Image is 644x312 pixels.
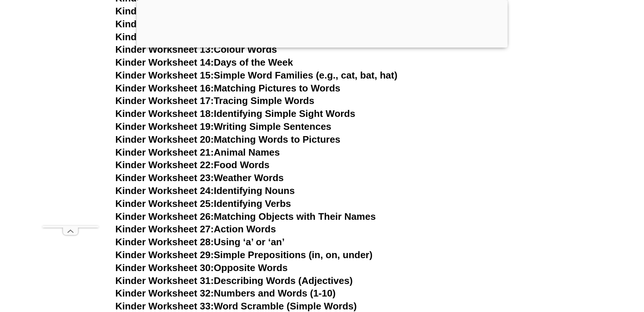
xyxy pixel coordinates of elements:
[116,185,295,196] a: Kinder Worksheet 24:Identifying Nouns
[116,44,214,55] span: Kinder Worksheet 13:
[116,108,355,119] a: Kinder Worksheet 18:Identifying Simple Sight Words
[116,211,214,222] span: Kinder Worksheet 26:
[116,185,214,196] span: Kinder Worksheet 24:
[116,249,373,260] a: Kinder Worksheet 29:Simple Prepositions (in, on, under)
[116,288,214,299] span: Kinder Worksheet 32:
[116,70,397,81] a: Kinder Worksheet 15:Simple Word Families (e.g., cat, bat, hat)
[116,134,214,145] span: Kinder Worksheet 20:
[116,57,214,68] span: Kinder Worksheet 14:
[116,301,214,312] span: Kinder Worksheet 33:
[116,121,331,132] a: Kinder Worksheet 19:Writing Simple Sentences
[116,249,214,260] span: Kinder Worksheet 29:
[116,172,284,183] a: Kinder Worksheet 23:Weather Words
[116,57,293,68] a: Kinder Worksheet 14:Days of the Week
[116,159,270,170] a: Kinder Worksheet 22:Food Words
[116,236,285,247] a: Kinder Worksheet 28:Using ‘a’ or ‘an’
[116,44,277,55] a: Kinder Worksheet 13:Colour Words
[522,229,644,312] iframe: Chat Widget
[116,6,214,17] span: Kinder Worksheet 10:
[116,31,308,42] a: Kinder Worksheet 12:First Letter of Words
[116,198,214,209] span: Kinder Worksheet 25:
[116,6,352,17] a: Kinder Worksheet 10:Short and Long Vowel Sounds
[116,147,214,158] span: Kinder Worksheet 21:
[116,31,214,42] span: Kinder Worksheet 12:
[42,15,99,226] iframe: Advertisement
[116,95,214,106] span: Kinder Worksheet 17:
[116,262,214,273] span: Kinder Worksheet 30:
[116,18,278,30] a: Kinder Worksheet 11:Letter Tracing
[116,83,214,94] span: Kinder Worksheet 16:
[116,18,214,30] span: Kinder Worksheet 11:
[116,301,357,312] a: Kinder Worksheet 33:Word Scramble (Simple Words)
[116,83,341,94] a: Kinder Worksheet 16:Matching Pictures to Words
[116,134,341,145] a: Kinder Worksheet 20:Matching Words to Pictures
[116,198,291,209] a: Kinder Worksheet 25:Identifying Verbs
[116,95,314,106] a: Kinder Worksheet 17:Tracing Simple Words
[116,288,336,299] a: Kinder Worksheet 32:Numbers and Words (1-10)
[116,172,214,183] span: Kinder Worksheet 23:
[116,262,288,273] a: Kinder Worksheet 30:Opposite Words
[116,223,276,235] a: Kinder Worksheet 27:Action Words
[116,159,214,170] span: Kinder Worksheet 22:
[116,275,214,286] span: Kinder Worksheet 31:
[116,121,214,132] span: Kinder Worksheet 19:
[116,108,214,119] span: Kinder Worksheet 18:
[116,223,214,235] span: Kinder Worksheet 27:
[116,275,353,286] a: Kinder Worksheet 31:Describing Words (Adjectives)
[116,211,376,222] a: Kinder Worksheet 26:Matching Objects with Their Names
[116,70,214,81] span: Kinder Worksheet 15:
[116,147,280,158] a: Kinder Worksheet 21:Animal Names
[116,236,214,247] span: Kinder Worksheet 28:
